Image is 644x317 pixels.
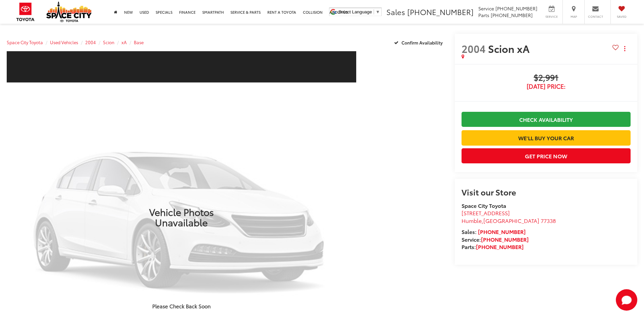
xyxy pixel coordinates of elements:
[462,148,631,163] button: Get Price Now
[462,202,506,209] strong: Space City Toyota
[624,46,625,51] span: dropdown dots
[121,39,127,45] a: xA
[462,228,477,235] span: Sales:
[588,14,603,19] span: Contact
[407,6,474,17] span: [PHONE_NUMBER]
[462,209,510,217] span: [STREET_ADDRESS]
[491,12,533,18] span: [PHONE_NUMBER]
[50,39,78,45] a: Used Vehicles
[462,83,631,90] span: [DATE] Price:
[126,303,237,310] p: Please Check Back Soon
[476,243,524,250] a: [PHONE_NUMBER]
[462,73,631,83] span: $2,991
[462,130,631,145] a: We'll Buy Your Car
[462,112,631,127] a: Check Availability
[462,217,556,224] span: ,
[85,39,96,45] a: 2004
[616,289,637,311] svg: Start Chat
[7,39,43,45] a: Space City Toyota
[401,39,443,46] span: Confirm Availability
[488,41,532,56] span: Scion xA
[103,39,114,45] a: Scion
[134,39,144,45] a: Base
[462,41,486,56] span: 2004
[338,9,380,14] a: Select Language​
[390,36,448,48] button: Confirm Availability
[126,207,237,227] p: Vehicle Photos Unavailable
[462,235,529,243] strong: Service:
[376,9,380,14] span: ▼
[462,209,556,224] a: [STREET_ADDRESS] Humble,[GEOGRAPHIC_DATA] 77338
[541,217,556,224] span: 77338
[338,9,372,14] span: Select Language
[46,1,92,22] img: Space City Toyota
[483,217,539,224] span: [GEOGRAPHIC_DATA]
[478,228,526,235] a: [PHONE_NUMBER]
[619,43,631,54] button: Actions
[544,14,559,19] span: Service
[462,217,482,224] span: Humble
[478,5,494,12] span: Service
[495,5,537,12] span: [PHONE_NUMBER]
[566,14,581,19] span: Map
[614,14,629,19] span: Saved
[386,6,405,17] span: Sales
[616,289,637,311] button: Toggle Chat Window
[478,12,489,18] span: Parts
[462,243,524,250] strong: Parts:
[481,235,529,243] a: [PHONE_NUMBER]
[462,187,631,196] h2: Visit our Store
